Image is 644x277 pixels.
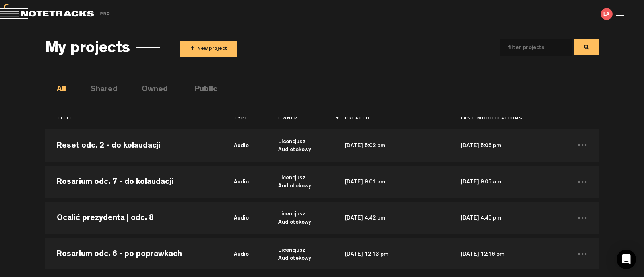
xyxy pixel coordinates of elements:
li: Shared [91,84,107,96]
td: Rosarium odc. 6 - po poprawkach [45,236,222,272]
th: Owner [266,112,333,126]
td: ... [566,200,599,236]
th: Title [45,112,222,126]
li: Public [195,84,212,96]
td: [DATE] 9:01 am [333,164,450,200]
td: audio [222,200,266,236]
td: Ocalić prezydenta | odc. 8 [45,200,222,236]
li: Owned [142,84,159,96]
td: [DATE] 12:16 pm [449,236,566,272]
th: Created [333,112,450,126]
th: Type [222,112,266,126]
input: filter projects [500,39,559,56]
td: Licencjusz Audiotekowy [266,164,333,200]
td: [DATE] 12:13 pm [333,236,450,272]
button: +New project [180,41,237,57]
td: ... [566,127,599,164]
td: [DATE] 5:06 pm [449,127,566,164]
td: audio [222,164,266,200]
td: ... [566,236,599,272]
td: audio [222,236,266,272]
td: Reset odc. 2 - do kolaudacji [45,127,222,164]
li: All [57,84,74,96]
td: Licencjusz Audiotekowy [266,236,333,272]
td: Rosarium odc. 7 - do kolaudacji [45,164,222,200]
td: audio [222,127,266,164]
td: Licencjusz Audiotekowy [266,200,333,236]
img: letters [601,8,613,20]
td: [DATE] 4:42 pm [333,200,450,236]
div: Open Intercom Messenger [617,250,636,269]
td: [DATE] 5:02 pm [333,127,450,164]
td: [DATE] 4:46 pm [449,200,566,236]
th: Last Modifications [449,112,566,126]
span: + [190,44,195,53]
td: [DATE] 9:05 am [449,164,566,200]
td: Licencjusz Audiotekowy [266,127,333,164]
h3: My projects [45,41,130,58]
td: ... [566,164,599,200]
